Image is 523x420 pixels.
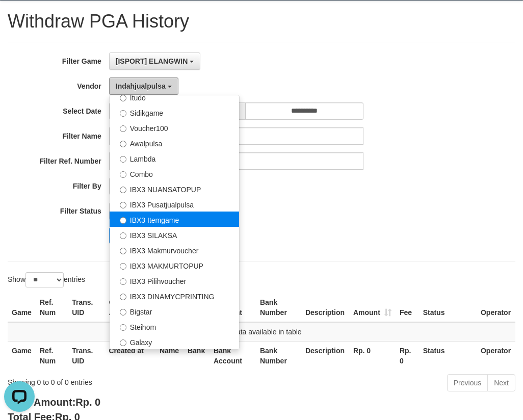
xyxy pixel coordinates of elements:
[256,341,301,370] th: Bank Number
[419,341,477,370] th: Status
[120,294,126,300] input: IBX3 DINAMYCPRINTING
[110,166,239,181] label: Combo
[110,319,239,334] label: Steihom
[419,293,477,322] th: Status
[110,196,239,212] label: IBX3 Pusatjualpulsa
[110,257,239,273] label: IBX3 MAKMURTOPUP
[110,135,239,150] label: Awalpulsa
[120,171,126,178] input: Combo
[120,187,126,193] input: IBX3 NUANSATOPUP
[8,373,211,387] div: Showing 0 to 0 of 0 entries
[8,272,85,287] label: Show entries
[36,293,68,322] th: Ref. Num
[155,341,184,370] th: Name
[120,263,126,270] input: IBX3 MAKMURTOPUP
[120,202,126,208] input: IBX3 Pusatjualpulsa
[110,212,239,227] label: IBX3 Itemgame
[120,217,126,224] input: IBX3 Itemgame
[120,125,126,132] input: Voucher100
[116,82,166,90] span: Indahjualpulsa
[120,278,126,285] input: IBX3 Pilihvoucher
[120,141,126,147] input: Awalpulsa
[110,89,239,104] label: Itudo
[8,293,36,322] th: Game
[104,293,155,322] th: Created At: activate to sort column ascending
[110,334,239,349] label: Galaxy
[477,293,515,322] th: Operator
[110,242,239,257] label: IBX3 Makmurvoucher
[301,293,349,322] th: Description
[110,273,239,288] label: IBX3 Pilihvoucher
[104,341,155,370] th: Created at
[68,341,104,370] th: Trans. UID
[110,288,239,303] label: IBX3 DINAMYCPRINTING
[120,95,126,101] input: Itudo
[120,248,126,254] input: IBX3 Makmurvoucher
[487,374,515,391] a: Next
[116,57,188,65] span: [ISPORT] ELANGWIN
[8,11,515,32] h1: Withdraw PGA History
[301,341,349,370] th: Description
[110,120,239,135] label: Voucher100
[396,341,419,370] th: Rp. 0
[210,341,256,370] th: Bank Account
[8,397,100,408] b: Total Amount:
[477,341,515,370] th: Operator
[25,272,64,287] select: Showentries
[68,293,104,322] th: Trans. UID
[447,374,488,391] a: Previous
[120,324,126,331] input: Steihom
[8,341,36,370] th: Game
[110,104,239,120] label: Sidikgame
[120,156,126,163] input: Lambda
[120,339,126,346] input: Galaxy
[184,341,210,370] th: Bank
[75,397,100,408] span: Rp. 0
[8,322,515,342] td: No data available in table
[110,227,239,242] label: IBX3 SILAKSA
[349,293,396,322] th: Amount: activate to sort column ascending
[120,110,126,117] input: Sidikgame
[396,293,419,322] th: Fee
[109,52,200,70] button: [ISPORT] ELANGWIN
[349,341,396,370] th: Rp. 0
[109,77,178,95] button: Indahjualpulsa
[4,4,35,35] button: Open LiveChat chat widget
[120,309,126,316] input: Bigstar
[110,181,239,196] label: IBX3 NUANSATOPUP
[110,150,239,166] label: Lambda
[36,341,68,370] th: Ref. Num
[120,232,126,239] input: IBX3 SILAKSA
[110,303,239,319] label: Bigstar
[256,293,301,322] th: Bank Number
